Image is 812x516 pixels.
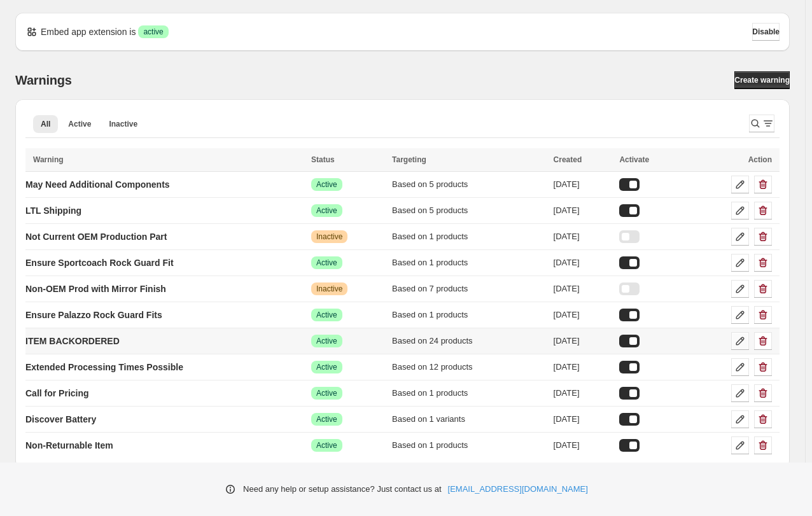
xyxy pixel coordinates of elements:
[392,230,546,243] div: Based on 1 products
[15,73,72,88] h2: Warnings
[734,71,790,89] a: Create warning
[448,483,588,496] a: [EMAIL_ADDRESS][DOMAIN_NAME]
[554,256,612,269] div: [DATE]
[316,232,342,242] span: Inactive
[749,115,774,132] button: Search and filter results
[392,413,546,426] div: Based on 1 variants
[25,331,120,351] a: ITEM BACKORDERED
[33,155,64,164] span: Warning
[554,178,612,191] div: [DATE]
[752,23,780,41] button: Disable
[554,361,612,373] div: [DATE]
[25,357,183,377] a: Extended Processing Times Possible
[25,335,120,347] p: ITEM BACKORDERED
[41,119,50,129] span: All
[68,119,91,129] span: Active
[25,227,167,247] a: Not Current OEM Production Part
[316,284,342,294] span: Inactive
[25,253,174,273] a: Ensure Sportcoach Rock Guard Fit
[316,336,337,346] span: Active
[25,361,183,373] p: Extended Processing Times Possible
[554,230,612,243] div: [DATE]
[25,279,166,299] a: Non-OEM Prod with Mirror Finish
[316,206,337,216] span: Active
[25,413,96,426] p: Discover Battery
[554,282,612,295] div: [DATE]
[25,282,166,295] p: Non-OEM Prod with Mirror Finish
[25,204,81,217] p: LTL Shipping
[392,282,546,295] div: Based on 7 products
[392,178,546,191] div: Based on 5 products
[392,155,426,164] span: Targeting
[25,439,113,452] p: Non-Returnable Item
[316,440,337,450] span: Active
[554,155,582,164] span: Created
[554,439,612,452] div: [DATE]
[392,309,546,321] div: Based on 1 products
[619,155,649,164] span: Activate
[554,204,612,217] div: [DATE]
[143,27,163,37] span: active
[392,439,546,452] div: Based on 1 products
[316,414,337,424] span: Active
[25,178,170,191] p: May Need Additional Components
[316,310,337,320] span: Active
[311,155,335,164] span: Status
[25,435,113,456] a: Non-Returnable Item
[25,387,89,400] p: Call for Pricing
[748,155,772,164] span: Action
[554,413,612,426] div: [DATE]
[752,27,780,37] span: Disable
[554,309,612,321] div: [DATE]
[316,179,337,190] span: Active
[25,309,162,321] p: Ensure Palazzo Rock Guard Fits
[554,387,612,400] div: [DATE]
[316,258,337,268] span: Active
[25,256,174,269] p: Ensure Sportcoach Rock Guard Fit
[25,200,81,221] a: LTL Shipping
[392,256,546,269] div: Based on 1 products
[734,75,790,85] span: Create warning
[25,174,170,195] a: May Need Additional Components
[554,335,612,347] div: [DATE]
[316,362,337,372] span: Active
[316,388,337,398] span: Active
[25,383,89,403] a: Call for Pricing
[392,204,546,217] div: Based on 5 products
[25,305,162,325] a: Ensure Palazzo Rock Guard Fits
[109,119,137,129] span: Inactive
[25,230,167,243] p: Not Current OEM Production Part
[25,409,96,429] a: Discover Battery
[41,25,136,38] p: Embed app extension is
[392,361,546,373] div: Based on 12 products
[392,335,546,347] div: Based on 24 products
[392,387,546,400] div: Based on 1 products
